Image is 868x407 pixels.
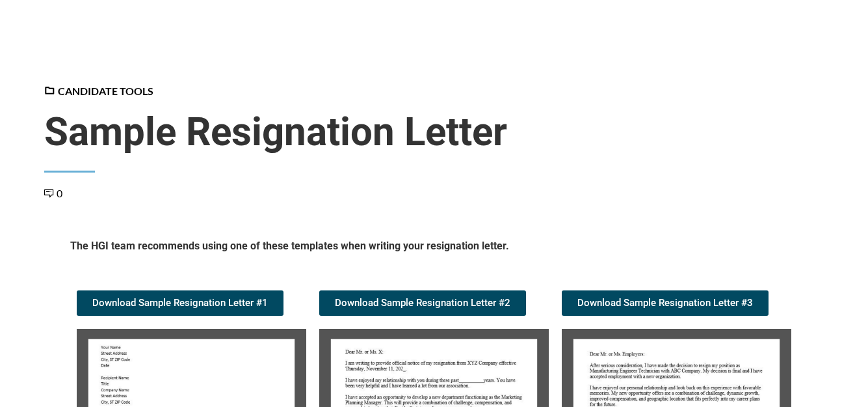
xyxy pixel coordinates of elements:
[77,290,283,316] a: Download Sample Resignation Letter #1
[70,239,798,258] h5: The HGI team recommends using one of these templates when writing your resignation letter.
[335,298,510,308] span: Download Sample Resignation Letter #2
[577,298,753,308] span: Download Sample Resignation Letter #3
[44,187,62,199] a: 0
[562,290,769,316] a: Download Sample Resignation Letter #3
[44,109,824,156] span: Sample Resignation Letter
[319,290,526,316] a: Download Sample Resignation Letter #2
[44,85,153,97] a: Candidate Tools
[92,298,268,308] span: Download Sample Resignation Letter #1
